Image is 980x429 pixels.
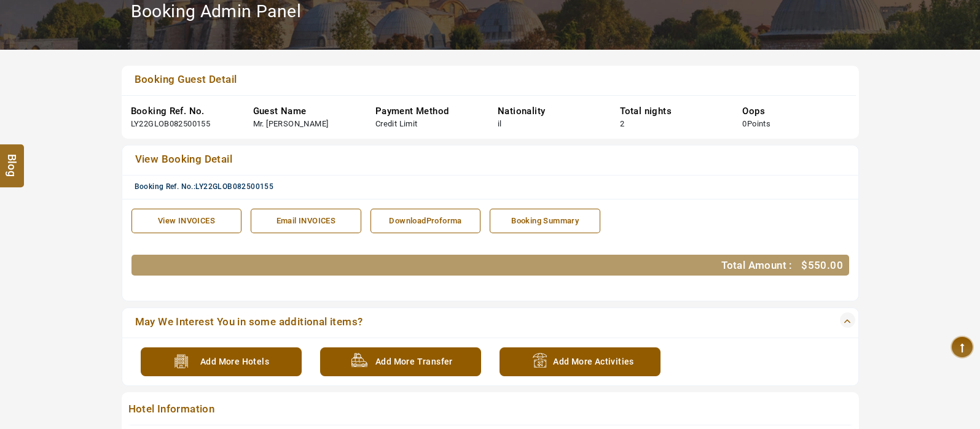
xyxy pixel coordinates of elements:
[375,118,418,130] div: Credit Limit
[253,118,329,130] div: Mr. [PERSON_NAME]
[498,105,602,118] div: Nationality
[131,118,211,130] div: LY22GLOB082500155
[496,215,594,227] div: Booking Summary
[200,349,269,371] span: Add More Hotels
[490,209,600,234] a: Booking Summary
[375,349,453,371] span: Add More Transfer
[721,259,793,271] span: Total Amount :
[131,209,242,234] a: View INVOICES
[135,153,233,165] span: View Booking Detail
[135,182,855,192] div: Booking Ref. No.:
[620,118,624,130] div: 2
[375,105,479,118] div: Payment Method
[742,119,747,128] span: 0
[131,314,777,331] a: May We Interest You in some additional items?
[131,105,235,118] div: Booking Ref. No.
[498,118,502,130] div: il
[138,215,235,227] div: View INVOICES
[131,1,302,22] h2: Booking Admin Panel
[553,349,634,371] span: Add More Activities
[4,153,20,164] span: Blog
[620,105,724,118] div: Total nights
[747,119,770,128] span: Points
[125,401,783,419] span: Hotel Information
[370,209,481,234] a: DownloadProforma
[801,259,807,271] span: $
[253,105,357,118] div: Guest Name
[808,259,843,271] span: 550.00
[251,209,361,234] a: Email INVOICES
[742,105,846,118] div: Oops
[131,72,778,89] a: Booking Guest Detail
[195,182,273,191] span: LY22GLOB082500155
